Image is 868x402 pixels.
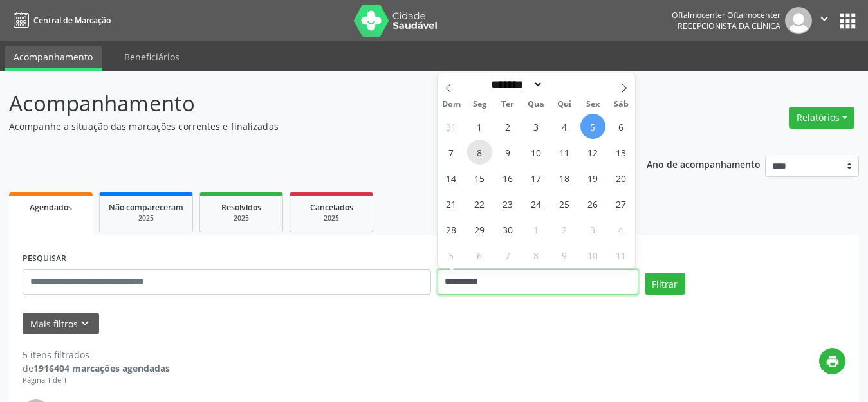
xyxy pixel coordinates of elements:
[672,10,780,21] div: Oftalmocenter Oftalmocenter
[580,242,605,268] span: Outubro 10, 2025
[487,78,544,91] select: Month
[836,10,859,32] button: apps
[645,273,685,295] button: Filtrar
[115,46,189,68] a: Beneficiários
[439,217,464,242] span: Setembro 28, 2025
[609,140,634,165] span: Setembro 13, 2025
[609,191,634,216] span: Setembro 27, 2025
[23,375,170,386] div: Página 1 de 1
[817,12,831,26] i: 
[23,348,170,361] div: 5 itens filtrados
[439,140,464,165] span: Setembro 7, 2025
[580,191,605,216] span: Setembro 26, 2025
[221,202,261,213] span: Resolvidos
[609,165,634,190] span: Setembro 20, 2025
[439,191,464,216] span: Setembro 21, 2025
[826,354,840,369] i: print
[310,202,353,213] span: Cancelados
[78,316,92,331] i: keyboard_arrow_down
[467,140,492,165] span: Setembro 8, 2025
[299,214,364,223] div: 2025
[609,217,634,242] span: Outubro 4, 2025
[9,120,604,133] p: Acompanhe a situação das marcações correntes e finalizadas
[33,15,111,26] span: Central de Marcação
[789,107,854,129] button: Relatórios
[550,100,578,109] span: Qui
[552,165,577,190] span: Setembro 18, 2025
[580,114,605,139] span: Setembro 5, 2025
[23,361,170,375] div: de
[552,114,577,139] span: Setembro 4, 2025
[552,242,577,268] span: Outubro 9, 2025
[647,156,761,172] p: Ano de acompanhamento
[33,362,170,374] strong: 1916404 marcações agendadas
[495,242,521,268] span: Outubro 7, 2025
[5,46,102,71] a: Acompanhamento
[467,217,492,242] span: Setembro 29, 2025
[552,140,577,165] span: Setembro 11, 2025
[524,217,549,242] span: Outubro 1, 2025
[678,21,780,32] span: Recepcionista da clínica
[552,217,577,242] span: Outubro 2, 2025
[9,10,111,31] a: Central de Marcação
[543,78,586,91] input: Year
[495,140,521,165] span: Setembro 9, 2025
[109,202,183,213] span: Não compareceram
[785,7,812,34] img: img
[495,217,521,242] span: Setembro 30, 2025
[524,140,549,165] span: Setembro 10, 2025
[580,165,605,190] span: Setembro 19, 2025
[439,114,464,139] span: Agosto 31, 2025
[467,114,492,139] span: Setembro 1, 2025
[467,165,492,190] span: Setembro 15, 2025
[607,100,635,109] span: Sáb
[495,114,521,139] span: Setembro 2, 2025
[467,191,492,216] span: Setembro 22, 2025
[438,100,466,109] span: Dom
[467,242,492,268] span: Outubro 6, 2025
[609,242,634,268] span: Outubro 11, 2025
[209,214,273,223] div: 2025
[580,140,605,165] span: Setembro 12, 2025
[524,191,549,216] span: Setembro 24, 2025
[495,165,521,190] span: Setembro 16, 2025
[109,214,183,223] div: 2025
[439,165,464,190] span: Setembro 14, 2025
[9,87,604,120] p: Acompanhamento
[522,100,550,109] span: Qua
[578,100,607,109] span: Sex
[580,217,605,242] span: Outubro 3, 2025
[495,191,521,216] span: Setembro 23, 2025
[552,191,577,216] span: Setembro 25, 2025
[524,242,549,268] span: Outubro 8, 2025
[23,249,66,269] label: PESQUISAR
[23,313,99,335] button: Mais filtroskeyboard_arrow_down
[494,100,522,109] span: Ter
[819,348,845,374] button: print
[30,202,72,213] span: Agendados
[524,114,549,139] span: Setembro 3, 2025
[524,165,549,190] span: Setembro 17, 2025
[439,242,464,268] span: Outubro 5, 2025
[465,100,494,109] span: Seg
[609,114,634,139] span: Setembro 6, 2025
[812,7,836,34] button: 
